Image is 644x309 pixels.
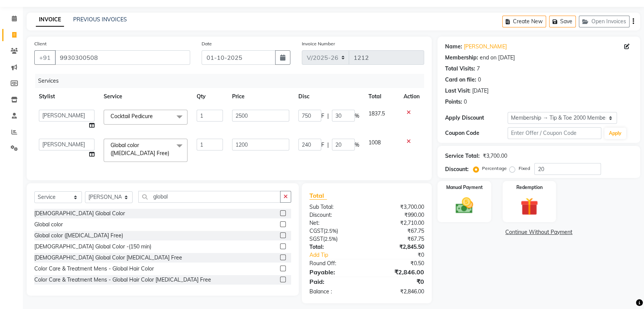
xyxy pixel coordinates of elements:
[445,65,475,73] div: Total Visits:
[327,112,329,120] span: |
[34,265,154,273] div: Color Care & Treatment Mens - Global Hair Color
[73,16,127,23] a: PREVIOUS INVOICES
[355,112,359,120] span: %
[327,141,329,149] span: |
[445,87,471,95] div: Last Visit:
[445,76,476,84] div: Card on file:
[304,211,367,219] div: Discount:
[367,288,430,296] div: ₹2,846.00
[502,16,546,27] button: Create New
[35,74,430,88] div: Services
[450,195,479,216] img: _cash.svg
[367,203,430,211] div: ₹3,700.00
[367,219,430,227] div: ₹2,710.00
[309,235,323,242] span: SGST
[364,88,399,105] th: Total
[304,267,367,277] div: Payable:
[321,112,324,120] span: F
[304,277,367,286] div: Paid:
[227,88,294,105] th: Price
[34,243,151,251] div: [DEMOGRAPHIC_DATA] Global Color -(150 min)
[367,243,430,251] div: ₹2,845.50
[304,219,367,227] div: Net:
[516,184,542,191] label: Redemption
[480,54,514,62] div: end on [DATE]
[518,165,530,172] label: Fixed
[34,88,99,105] th: Stylist
[399,88,424,105] th: Action
[483,152,507,160] div: ₹3,700.00
[55,50,190,65] input: Search by Name/Mobile/Email/Code
[579,16,630,27] button: Open Invoices
[368,110,385,117] span: 1837.5
[304,203,367,211] div: Sub Total:
[446,184,483,191] label: Manual Payment
[304,288,367,296] div: Balance :
[304,243,367,251] div: Total:
[445,165,469,173] div: Discount:
[111,113,153,120] span: Cocktail Pedicure
[169,150,173,157] a: x
[464,98,467,106] div: 0
[202,40,212,47] label: Date
[34,210,125,218] div: [DEMOGRAPHIC_DATA] Global Color
[34,40,46,47] label: Client
[34,221,63,229] div: Global color
[192,88,227,105] th: Qty
[302,40,335,47] label: Invoice Number
[34,254,182,262] div: [DEMOGRAPHIC_DATA] Global Color [MEDICAL_DATA] Free
[367,211,430,219] div: ₹990.00
[445,129,508,137] div: Coupon Code
[367,259,430,267] div: ₹0.50
[549,16,576,27] button: Save
[34,276,211,284] div: Color Care & Treatment Mens - Global Hair Color [MEDICAL_DATA] Free
[325,236,336,242] span: 2.5%
[304,227,367,235] div: ( )
[367,277,430,286] div: ₹0
[439,228,639,236] a: Continue Without Payment
[309,227,324,234] span: CGST
[478,76,481,84] div: 0
[515,195,543,218] img: _gift.svg
[445,114,508,122] div: Apply Discount
[472,87,489,95] div: [DATE]
[604,128,626,139] button: Apply
[36,13,64,27] a: INVOICE
[368,139,381,146] span: 1008
[477,65,480,73] div: 7
[367,235,430,243] div: ₹67.75
[34,50,56,65] button: +91
[355,141,359,149] span: %
[99,88,192,105] th: Service
[367,267,430,277] div: ₹2,846.00
[445,43,462,51] div: Name:
[482,165,506,172] label: Percentage
[377,251,430,259] div: ₹0
[508,127,601,139] input: Enter Offer / Coupon Code
[309,192,327,200] span: Total
[445,152,480,160] div: Service Total:
[111,142,169,157] span: Global color ([MEDICAL_DATA] Free)
[304,251,377,259] a: Add Tip
[153,113,156,120] a: x
[304,259,367,267] div: Round Off:
[304,235,367,243] div: ( )
[325,228,336,234] span: 2.5%
[321,141,324,149] span: F
[294,88,364,105] th: Disc
[464,43,506,51] a: [PERSON_NAME]
[34,232,123,240] div: Global color ([MEDICAL_DATA] Free)
[445,54,478,62] div: Membership:
[138,191,280,203] input: Search or Scan
[367,227,430,235] div: ₹67.75
[445,98,462,106] div: Points:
